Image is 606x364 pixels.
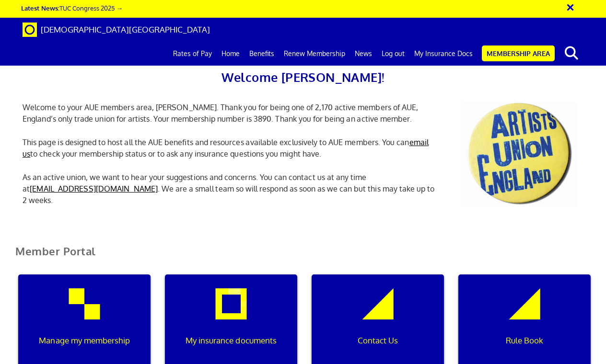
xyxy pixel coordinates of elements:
a: News [350,42,377,66]
p: This page is designed to host all the AUE benefits and resources available exclusively to AUE mem... [15,136,447,159]
a: Log out [377,42,409,66]
a: [EMAIL_ADDRESS][DOMAIN_NAME] [30,184,158,193]
h2: Member Portal [8,245,598,269]
p: My insurance documents [172,334,291,347]
a: Benefits [245,42,279,66]
a: Renew Membership [279,42,350,66]
button: search [557,43,586,63]
a: Membership Area [482,45,555,61]
a: Home [217,42,245,66]
p: As an active union, we want to hear your suggestions and concerns. You can contact us at any time... [15,171,447,206]
p: Rule Book [465,334,584,347]
p: Manage my membership [25,334,144,347]
a: Brand [DEMOGRAPHIC_DATA][GEOGRAPHIC_DATA] [15,18,217,42]
a: Rates of Pay [168,42,217,66]
p: Welcome to your AUE members area, [PERSON_NAME]. Thank you for being one of 2,170 active members ... [15,102,447,125]
a: My Insurance Docs [409,42,478,66]
p: Contact Us [318,334,437,347]
h2: Welcome [PERSON_NAME]! [15,67,591,87]
span: [DEMOGRAPHIC_DATA][GEOGRAPHIC_DATA] [41,24,210,34]
strong: Latest News: [21,4,59,12]
a: Latest News:TUC Congress 2025 → [21,4,123,12]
